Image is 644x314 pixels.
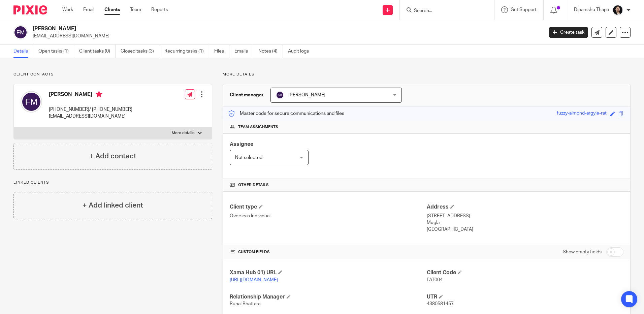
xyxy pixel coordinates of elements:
[13,180,212,185] p: Linked clients
[427,226,623,233] p: [GEOGRAPHIC_DATA]
[288,45,314,58] a: Audit logs
[427,219,623,226] p: Mugla
[13,5,47,14] img: Pixie
[234,45,253,58] a: Emails
[121,45,159,58] a: Closed tasks (3)
[62,6,73,13] a: Work
[172,130,194,136] p: More details
[557,110,607,118] div: fuzzy-almond-argyle-rat
[549,27,588,38] a: Create task
[13,72,212,77] p: Client contacts
[413,8,474,14] input: Search
[288,93,325,97] span: [PERSON_NAME]
[427,269,623,276] h4: Client Code
[230,92,264,98] h3: Client manager
[49,106,132,113] p: [PHONE_NUMBER]/ [PHONE_NUMBER]
[130,6,141,13] a: Team
[238,182,269,188] span: Other details
[427,302,454,306] span: 4380581457
[230,249,426,255] h4: CUSTOM FIELDS
[151,6,168,13] a: Reports
[563,249,602,255] label: Show empty fields
[79,45,116,58] a: Client tasks (0)
[104,6,120,13] a: Clients
[230,302,261,306] span: Runal Bhattarai
[230,293,426,301] h4: Relationship Manager
[223,72,631,77] p: More details
[214,45,229,58] a: Files
[230,203,426,211] h4: Client type
[427,293,623,301] h4: UTR
[33,33,539,39] p: [EMAIL_ADDRESS][DOMAIN_NAME]
[235,155,262,160] span: Not selected
[49,91,132,99] h4: [PERSON_NAME]
[276,91,284,99] img: svg%3E
[13,25,28,39] img: svg%3E
[427,278,443,282] span: FAT004
[230,142,253,147] span: Assignee
[96,91,102,98] i: Primary
[230,278,278,282] a: [URL][DOMAIN_NAME]
[49,113,132,120] p: [EMAIL_ADDRESS][DOMAIN_NAME]
[164,45,209,58] a: Recurring tasks (1)
[238,124,278,130] span: Team assignments
[89,151,136,161] h4: + Add contact
[574,6,609,13] p: Dipamshu Thapa
[21,91,42,113] img: svg%3E
[612,5,623,15] img: Dipamshu2.jpg
[511,7,537,12] span: Get Support
[230,269,426,276] h4: Xama Hub 01) URL
[13,45,33,58] a: Details
[83,200,143,211] h4: + Add linked client
[427,203,623,211] h4: Address
[230,213,426,219] p: Overseas Individual
[258,45,283,58] a: Notes (4)
[33,25,438,32] h2: [PERSON_NAME]
[38,45,74,58] a: Open tasks (1)
[427,213,623,219] p: [STREET_ADDRESS]
[228,110,344,117] p: Master code for secure communications and files
[83,6,94,13] a: Email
